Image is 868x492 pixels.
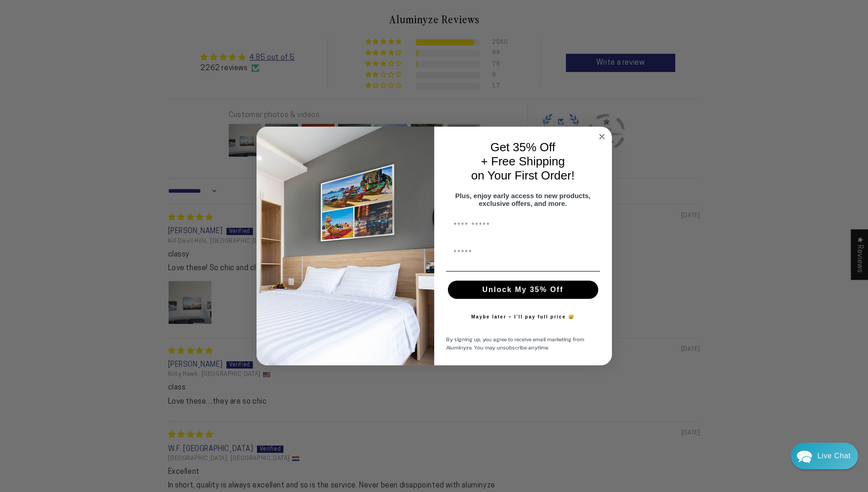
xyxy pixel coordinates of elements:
div: Chat widget toggle [791,443,858,469]
button: Unlock My 35% Off [448,281,598,299]
img: 728e4f65-7e6c-44e2-b7d1-0292a396982f.jpeg [257,127,434,365]
span: By signing up, you agree to receive email marketing from Aluminyze. You may unsubscribe anytime. [446,335,584,352]
span: Plus, enjoy early access to new products, exclusive offers, and more. [455,192,591,207]
span: on Your First Order! [471,169,575,182]
button: Close dialog [596,131,607,142]
img: underline [446,271,600,272]
div: Contact Us Directly [817,443,851,469]
span: + Free Shipping [481,154,565,168]
span: Get 35% Off [490,140,555,154]
button: Maybe later – I’ll pay full price 😅 [467,308,579,326]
